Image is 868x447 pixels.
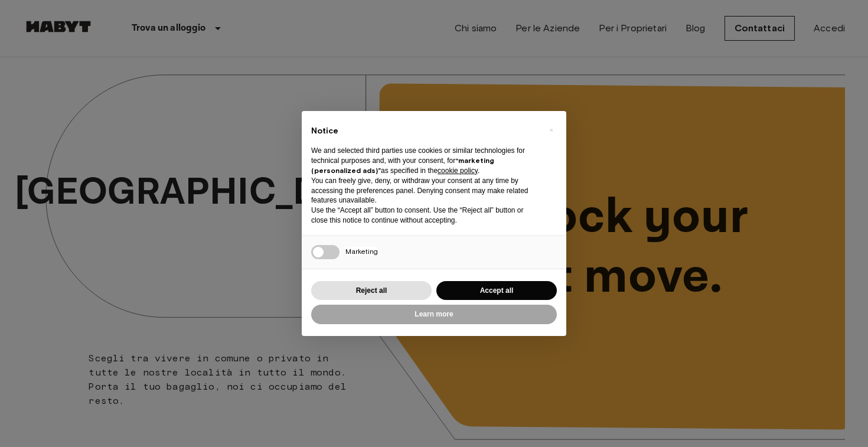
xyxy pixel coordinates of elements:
p: You can freely give, deny, or withdraw your consent at any time by accessing the preferences pane... [311,176,538,205]
strong: “marketing (personalized ads)” [311,156,494,175]
button: Learn more [311,305,557,324]
span: Marketing [345,247,378,256]
span: × [549,123,553,137]
h2: Notice [311,125,538,137]
p: We and selected third parties use cookies or similar technologies for technical purposes and, wit... [311,146,538,175]
button: Close this notice [541,120,560,139]
p: Use the “Accept all” button to consent. Use the “Reject all” button or close this notice to conti... [311,205,538,226]
button: Reject all [311,281,432,301]
a: cookie policy [438,167,478,175]
button: Accept all [436,281,557,301]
